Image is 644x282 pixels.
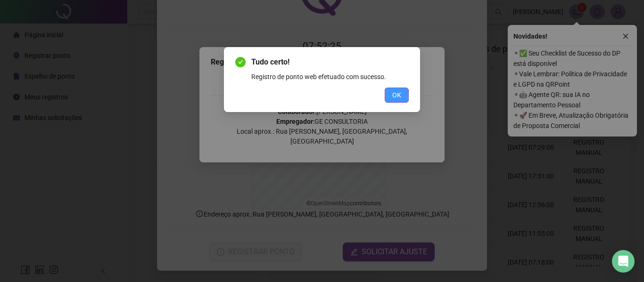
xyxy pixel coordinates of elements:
div: Registro de ponto web efetuado com sucesso. [251,72,409,82]
span: check-circle [235,57,246,67]
span: OK [392,90,401,100]
button: OK [385,88,409,103]
div: Open Intercom Messenger [612,250,635,273]
span: Tudo certo! [251,56,409,68]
